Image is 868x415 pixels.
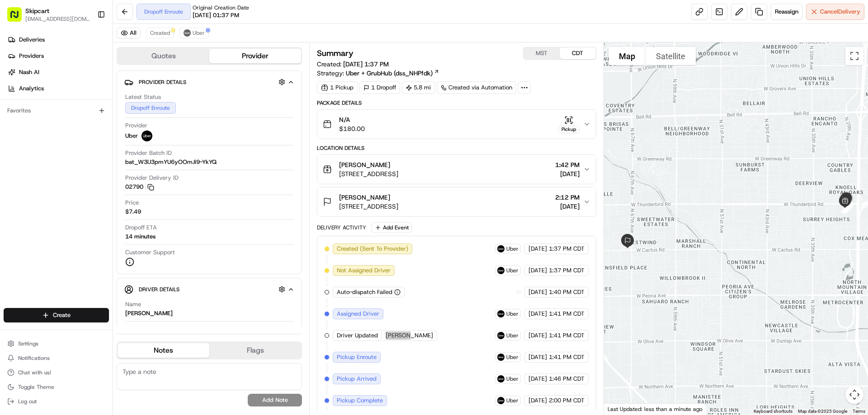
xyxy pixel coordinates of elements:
span: Created: [317,60,389,69]
button: CDT [560,47,596,59]
img: uber-new-logo.jpeg [497,354,505,361]
button: [EMAIL_ADDRESS][DOMAIN_NAME] [25,15,90,23]
a: Open this area in Google Maps (opens a new window) [606,403,636,415]
button: Flags [209,343,301,358]
span: Provider Batch ID [125,149,172,157]
h3: Summary [317,49,354,57]
span: 1:37 PM CDT [549,266,585,275]
span: Create [53,311,71,319]
span: 1:37 PM CDT [549,245,585,253]
a: Providers [4,49,113,63]
span: Provider [125,121,147,130]
span: [DATE] [555,169,580,178]
button: 02790 [125,183,154,191]
span: Log out [18,398,37,405]
a: Terms [853,409,865,414]
span: Uber [125,132,138,140]
div: Location Details [317,145,596,152]
span: 1:40 PM CDT [549,288,585,296]
span: Uber [193,29,205,37]
span: [DATE] [528,375,547,383]
span: Cancel Delivery [820,8,860,16]
span: 1:41 PM CDT [549,310,585,318]
span: 1:46 PM CDT [549,375,585,383]
img: uber-new-logo.jpeg [497,332,505,339]
button: Reassign [771,4,802,20]
div: Delivery Activity [317,224,366,231]
a: Analytics [4,81,113,96]
span: $180.00 [339,124,365,133]
button: Chat with us! [4,366,109,379]
div: 5.8 mi [402,81,435,94]
span: [STREET_ADDRESS] [339,202,398,211]
span: Uber [506,332,519,339]
span: [DATE] [528,353,547,361]
span: [DATE] 01:37 PM [193,11,239,19]
span: Knowledge Base [18,131,69,140]
a: Deliveries [4,33,113,47]
span: Uber [506,354,519,361]
span: Uber [506,245,519,252]
a: Uber + GrubHub (dss_NHPfdk) [346,69,439,78]
a: Created via Automation [437,81,516,94]
span: Auto-dispatch Failed [337,288,392,296]
a: 💻API Documentation [73,127,149,144]
span: $7.49 [125,208,141,216]
span: Pickup Phone Number [125,325,185,333]
span: Providers [19,52,44,60]
span: Nash AI [19,68,39,76]
span: Pickup Complete [337,396,383,405]
button: Create [4,308,109,322]
div: 1 Pickup [317,81,358,94]
button: Keyboard shortcuts [754,408,793,415]
img: uber-new-logo.jpeg [497,375,505,382]
img: Google [606,403,636,415]
button: Quotes [118,49,209,63]
img: Nash [9,9,27,27]
span: Dropoff ETA [125,224,157,232]
button: N/A$180.00Pickup [317,110,595,139]
button: Skipcart [25,6,49,15]
button: Map camera controls [845,386,863,404]
button: Toggle Theme [4,381,109,393]
input: Clear [24,58,149,68]
button: Settings [4,337,109,350]
button: MST [524,47,560,59]
span: Chat with us! [18,369,51,376]
div: 💻 [76,132,84,139]
img: uber-new-logo.jpeg [497,397,505,404]
span: [PERSON_NAME] [339,193,390,202]
span: Pylon [90,153,109,160]
span: Settings [18,340,38,347]
span: [DATE] [528,288,547,296]
span: [DATE] [528,245,547,253]
span: 2:12 PM [555,193,580,202]
span: [DATE] 1:37 PM [343,60,389,68]
span: Provider Delivery ID [125,174,179,182]
span: Uber [506,375,519,382]
button: Log out [4,395,109,408]
span: Uber [506,310,519,317]
button: Skipcart[EMAIL_ADDRESS][DOMAIN_NAME] [4,4,94,25]
span: Driver Details [139,286,179,293]
button: Pickup [558,116,580,133]
button: [PERSON_NAME][STREET_ADDRESS]2:12 PM[DATE] [317,187,595,216]
span: 2:00 PM CDT [549,396,585,405]
span: Created (Sent To Provider) [337,245,408,253]
span: [STREET_ADDRESS] [339,169,398,178]
span: [PERSON_NAME] [386,331,433,340]
span: Notifications [18,354,50,362]
button: [PERSON_NAME][STREET_ADDRESS]1:42 PM[DATE] [317,155,595,184]
span: Uber + GrubHub (dss_NHPfdk) [346,69,433,78]
span: API Documentation [85,131,145,140]
button: Provider [209,49,301,63]
span: N/A [339,115,365,124]
span: Created [150,29,170,37]
div: Strategy: [317,69,439,78]
span: Map data ©2025 Google [798,409,847,414]
span: Name [125,300,141,308]
span: [DATE] [528,331,547,340]
button: Show satellite imagery [646,47,696,65]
